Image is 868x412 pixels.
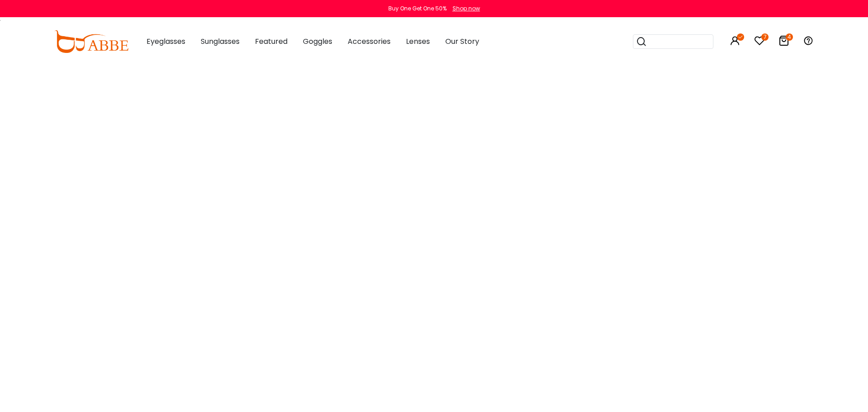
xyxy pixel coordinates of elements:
div: Buy One Get One 50% [388,5,447,13]
span: Featured [255,36,288,47]
span: Accessories [348,36,391,47]
span: Sunglasses [201,36,240,47]
div: Shop now [453,5,480,13]
i: 4 [786,33,793,41]
span: Eyeglasses [146,36,185,47]
a: Shop now [448,5,480,12]
span: Our Story [445,36,479,47]
i: 7 [761,33,769,41]
a: 7 [754,37,765,47]
a: 4 [778,37,789,47]
img: abbeglasses.com [54,30,128,53]
span: Goggles [303,36,332,47]
span: Lenses [406,36,430,47]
